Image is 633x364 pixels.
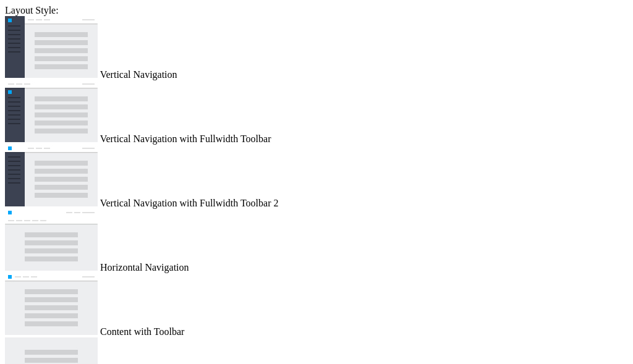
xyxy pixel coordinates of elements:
img: vertical-nav-with-full-toolbar.jpg [5,80,98,142]
md-radio-button: Content with Toolbar [5,273,628,337]
span: Vertical Navigation with Fullwidth Toolbar 2 [100,198,279,208]
div: Layout Style: [5,5,628,16]
img: vertical-nav-with-full-toolbar-2.jpg [5,145,98,206]
img: content-with-toolbar.jpg [5,273,98,335]
md-radio-button: Vertical Navigation with Fullwidth Toolbar 2 [5,145,628,209]
md-radio-button: Horizontal Navigation [5,209,628,273]
span: Horizontal Navigation [100,262,189,273]
md-radio-button: Vertical Navigation with Fullwidth Toolbar [5,80,628,145]
span: Vertical Navigation [100,69,177,80]
span: Content with Toolbar [100,326,184,337]
span: Vertical Navigation with Fullwidth Toolbar [100,133,271,144]
img: horizontal-nav.jpg [5,209,98,271]
img: vertical-nav.jpg [5,16,98,78]
md-radio-button: Vertical Navigation [5,16,628,80]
